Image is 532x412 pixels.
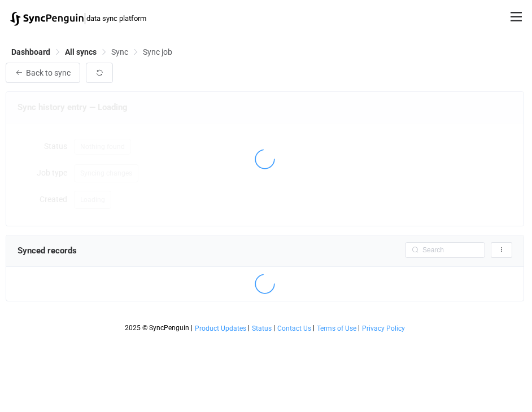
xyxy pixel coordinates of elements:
[317,325,356,332] span: Terms of Use
[26,68,71,77] span: Back to sync
[248,324,250,332] span: |
[252,325,272,332] span: Status
[316,325,357,332] a: Terms of Use
[362,325,405,332] span: Privacy Policy
[143,47,172,56] span: Sync job
[86,14,146,23] span: data sync platform
[313,324,315,332] span: |
[84,10,86,26] span: |
[358,324,360,332] span: |
[10,12,84,26] img: syncpenguin.svg
[195,325,246,332] span: Product Updates
[251,325,272,332] a: Status
[111,47,128,56] span: Sync
[125,324,189,332] span: 2025 © SyncPenguin
[10,10,146,26] a: |data sync platform
[277,325,312,332] a: Contact Us
[194,325,247,332] a: Product Updates
[11,47,50,56] span: Dashboard
[191,324,193,332] span: |
[6,63,80,83] button: Back to sync
[11,48,172,56] div: Breadcrumb
[65,47,97,56] span: All syncs
[18,246,77,256] span: Synced records
[273,324,275,332] span: |
[405,242,485,258] input: Search
[361,325,405,332] a: Privacy Policy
